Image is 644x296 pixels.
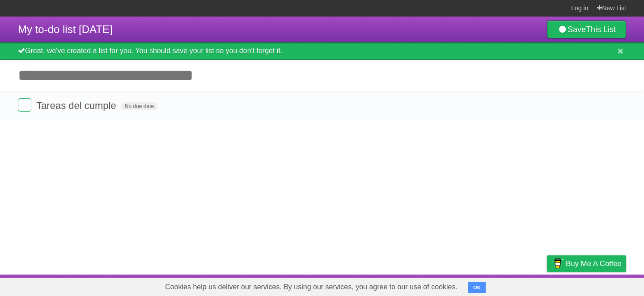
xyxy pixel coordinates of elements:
[428,277,447,294] a: About
[18,23,113,35] span: My to-do list [DATE]
[586,25,616,34] b: This List
[505,277,525,294] a: Terms
[156,278,466,296] span: Cookies help us deliver our services. By using our services, you agree to our use of cookies.
[535,277,559,294] a: Privacy
[547,255,626,272] a: Buy me a coffee
[36,100,119,111] span: Tareas del cumple
[458,277,494,294] a: Developers
[18,98,31,112] label: Done
[566,256,622,271] span: Buy me a coffee
[547,21,626,38] a: SaveThis List
[551,256,563,271] img: Buy me a coffee
[570,277,626,294] a: Suggest a feature
[121,102,157,110] span: No due date
[468,282,486,293] button: OK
